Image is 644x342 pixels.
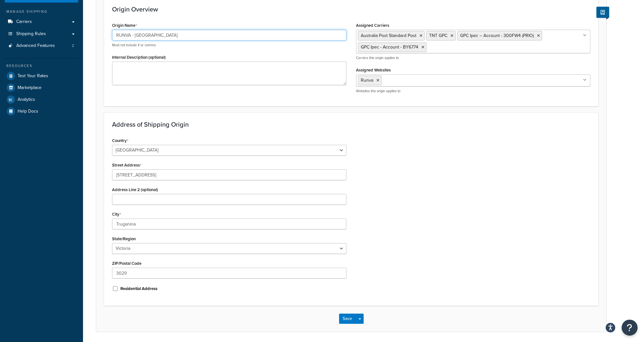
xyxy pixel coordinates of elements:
[339,314,356,324] button: Save
[5,28,78,40] a: Shipping Rules
[16,31,46,37] span: Shipping Rules
[72,43,74,48] span: 2
[356,56,590,60] p: Carriers this origin applies to
[112,121,590,128] h3: Address of Shipping Origin
[361,44,418,50] span: GPC Ipec - Account - BY6774
[112,187,158,192] label: Address Line 2 (optional)
[112,138,128,143] label: Country
[5,63,78,69] div: Resources
[18,85,42,91] span: Marketplace
[429,32,447,39] span: TNT GPC
[5,16,78,28] a: Carriers
[112,261,141,266] label: ZIP/Postal Code
[356,23,389,28] label: Assigned Carriers
[5,94,78,105] a: Analytics
[16,43,55,48] span: Advanced Features
[18,109,38,114] span: Help Docs
[5,40,78,52] a: Advanced Features2
[5,9,78,14] div: Manage Shipping
[622,320,638,336] button: Open Resource Center
[112,236,136,241] label: State/Region
[596,7,609,18] button: Show Help Docs
[112,55,166,60] label: Internal Description (optional)
[356,68,391,72] label: Assigned Websites
[18,73,48,79] span: Test Your Rates
[5,82,78,93] a: Marketplace
[112,6,590,13] h3: Origin Overview
[120,286,157,292] label: Residential Address
[5,70,78,82] a: Test Your Rates
[361,32,416,39] span: Australia Post Standard Post
[112,23,137,28] label: Origin Name
[16,19,32,25] span: Carriers
[112,212,121,217] label: City
[112,163,141,168] label: Street Address
[356,89,590,93] p: Websites this origin applies to
[361,77,373,84] span: Runva
[18,97,35,102] span: Analytics
[460,32,534,39] span: GPC Ipec – Account - 300FW4 (PRIO)
[5,106,78,117] a: Help Docs
[112,43,346,48] p: Must not include # or comma
[5,40,78,52] li: Advanced Features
